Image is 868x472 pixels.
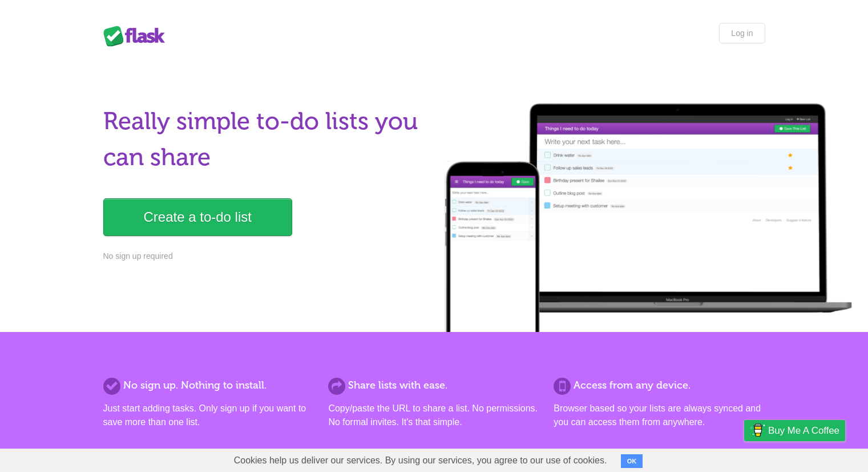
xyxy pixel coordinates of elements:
[554,402,765,429] p: Browser based so your lists are always synced and you can access them from anywhere.
[103,378,314,393] h2: No sign up. Nothing to install.
[750,421,765,440] img: Buy me a coffee
[621,454,643,468] button: OK
[103,250,427,262] p: No sign up required
[744,420,845,441] a: Buy me a coffee
[328,378,539,393] h2: Share lists with ease.
[768,421,839,441] span: Buy me a coffee
[103,26,172,46] div: Flask Lists
[328,402,539,429] p: Copy/paste the URL to share a list. No permissions. No formal invites. It's that simple.
[103,198,292,236] a: Create a to-do list
[554,378,765,393] h2: Access from any device.
[103,103,427,175] h1: Really simple to-do lists you can share
[719,23,765,43] a: Log in
[223,449,619,472] span: Cookies help us deliver our services. By using our services, you agree to our use of cookies.
[103,402,314,429] p: Just start adding tasks. Only sign up if you want to save more than one list.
